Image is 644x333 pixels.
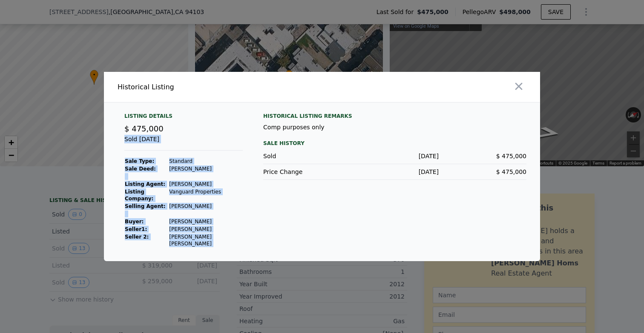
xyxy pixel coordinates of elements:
[496,153,526,159] span: $ 475,000
[169,165,243,173] td: [PERSON_NAME]
[124,124,164,133] span: $ 475,000
[125,226,147,232] strong: Seller 1 :
[124,113,243,123] div: Listing Details
[169,233,243,248] td: [PERSON_NAME] [PERSON_NAME]
[125,234,149,240] strong: Seller 2:
[169,225,243,233] td: [PERSON_NAME]
[169,180,243,188] td: [PERSON_NAME]
[125,181,165,187] strong: Listing Agent:
[263,152,351,160] div: Sold
[496,168,526,175] span: $ 475,000
[169,157,243,165] td: Standard
[351,168,439,176] div: [DATE]
[169,202,243,210] td: [PERSON_NAME]
[125,219,144,225] strong: Buyer :
[169,188,243,202] td: Vanguard Properties
[263,123,526,131] div: Comp purposes only
[118,82,319,92] div: Historical Listing
[125,158,154,164] strong: Sale Type:
[125,189,153,202] strong: Listing Company:
[125,203,166,209] strong: Selling Agent:
[125,166,156,172] strong: Sale Deed:
[263,138,526,148] div: Sale History
[124,135,243,151] div: Sold [DATE]
[351,152,439,160] div: [DATE]
[263,168,351,176] div: Price Change
[169,218,243,225] td: [PERSON_NAME]
[263,113,526,120] div: Historical Listing remarks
